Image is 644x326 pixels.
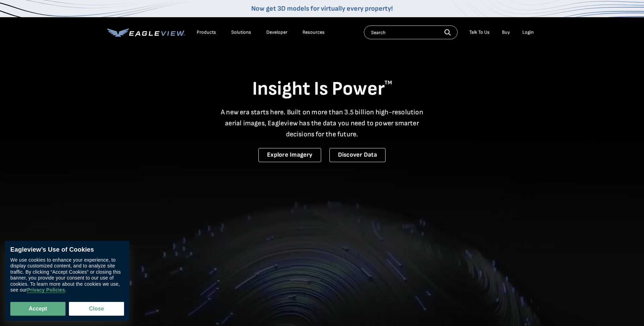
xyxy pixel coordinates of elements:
p: A new era starts here. Built on more than 3.5 billion high-resolution aerial images, Eagleview ha... [217,107,428,140]
div: Solutions [231,29,251,35]
a: Explore Imagery [258,148,321,162]
div: Login [522,29,534,35]
a: Discover Data [329,148,386,162]
input: Search [364,25,458,39]
div: Resources [303,29,325,35]
button: Close [69,302,124,316]
div: Products [197,29,216,35]
h1: Insight Is Power [107,77,537,101]
div: We use cookies to enhance your experience, to display customized content, and to analyze site tra... [10,257,124,293]
a: Buy [502,29,510,35]
div: Talk To Us [469,29,490,35]
a: Developer [266,29,287,35]
a: Now get 3D models for virtually every property! [251,4,393,13]
button: Accept [10,302,65,316]
a: Privacy Policies [27,287,65,293]
sup: TM [385,80,392,86]
div: Eagleview’s Use of Cookies [10,246,124,254]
